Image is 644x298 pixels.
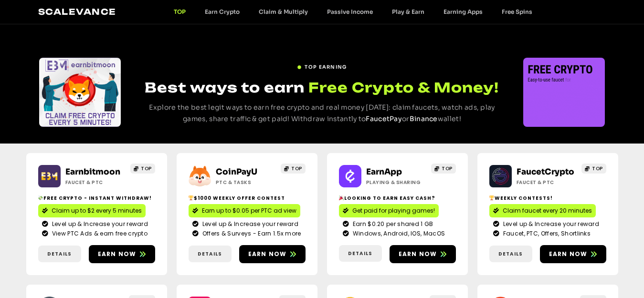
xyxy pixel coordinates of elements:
h2: Free crypto - Instant withdraw! [38,195,155,202]
span: TOP [442,165,453,172]
div: Slides [523,58,605,127]
a: Passive Income [317,8,382,15]
a: Earn Crypto [195,8,249,15]
span: Earn up to $0.05 per PTC ad view [202,206,296,215]
a: TOP [130,164,155,174]
a: FaucetPay [366,114,402,123]
h2: Faucet & PTC [65,179,125,186]
a: TOP [581,164,606,174]
a: FaucetCrypto [517,167,574,177]
span: Earn now [248,250,287,258]
a: Details [489,246,532,262]
a: Details [339,245,382,262]
span: TOP [141,165,152,172]
a: Details [189,246,232,262]
span: Details [47,250,72,257]
img: 💸 [38,195,43,200]
a: Claim & Multiply [249,8,317,15]
span: View PTC Ads & earn free crypto [50,229,148,238]
a: EarnApp [366,167,402,177]
a: TOP EARNING [297,60,347,71]
span: Windows, Android, IOS, MacOS [350,229,445,238]
a: Earn now [89,245,155,263]
a: TOP [164,8,195,15]
span: TOP [592,165,603,172]
img: 🏆 [489,195,494,200]
a: Claim faucet every 20 minutes [489,204,596,217]
div: Slides [39,58,121,127]
span: Claim up to $2 every 5 minutes [52,206,142,215]
span: Level up & Increase your reward [501,220,599,228]
a: TOP [281,164,306,174]
a: Scalevance [38,7,116,17]
span: TOP [291,165,302,172]
span: Earn now [399,250,437,258]
span: Claim faucet every 20 minutes [503,206,592,215]
a: Get paid for playing games! [339,204,439,217]
span: Get paid for playing games! [352,206,435,215]
span: Details [498,250,523,257]
a: Earnbitmoon [65,167,120,177]
span: Earn now [98,250,137,258]
a: Play & Earn [382,8,434,15]
span: Level up & Increase your reward [200,220,298,228]
a: Earning Apps [434,8,492,15]
a: Earn now [390,245,456,263]
span: Free Crypto & Money! [308,78,499,97]
img: 🎉 [339,195,344,200]
span: Details [348,250,372,257]
a: CoinPayU [216,167,257,177]
span: TOP EARNING [305,63,347,71]
h2: Playing & Sharing [366,179,426,186]
span: Offers & Surveys - Earn 1.5x more [200,229,301,238]
h2: ptc & Tasks [216,179,275,186]
span: Best ways to earn [145,79,305,96]
a: Earn now [239,245,306,263]
span: Details [198,250,222,257]
nav: Menu [164,8,542,15]
a: TOP [431,164,456,174]
span: Earn $0.20 per shared 1 GB [350,220,433,228]
h2: Looking to Earn Easy Cash? [339,195,456,202]
span: Earn now [549,250,588,258]
a: Details [38,246,81,262]
span: Faucet, PTC, Offers, Shortlinks [501,229,591,238]
h2: $1000 Weekly Offer contest [189,195,306,202]
p: Explore the best legit ways to earn free crypto and real money [DATE]: claim faucets, watch ads, ... [138,102,506,125]
a: Earn now [540,245,606,263]
h2: Weekly contests! [489,195,606,202]
a: Claim up to $2 every 5 minutes [38,204,146,217]
a: Binance [410,114,438,123]
a: Earn up to $0.05 per PTC ad view [189,204,300,217]
a: Free Spins [492,8,542,15]
h2: Faucet & PTC [517,179,576,186]
img: 🏆 [189,195,193,200]
span: Level up & Increase your reward [50,220,148,228]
